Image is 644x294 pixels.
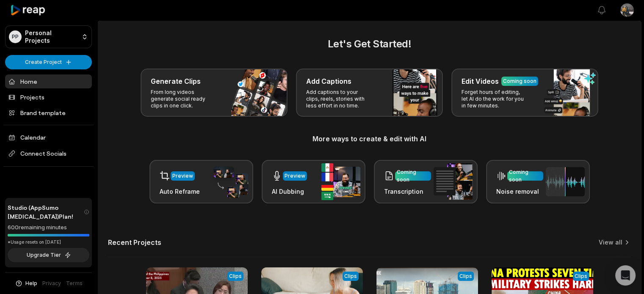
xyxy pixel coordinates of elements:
h3: Generate Clips [151,76,201,86]
img: ai_dubbing.png [321,163,360,200]
h3: Noise removal [496,187,543,196]
p: Forget hours of editing, let AI do the work for you in few minutes. [462,89,527,109]
div: PP [9,30,22,43]
a: View all [599,238,622,247]
p: Personal Projects [25,29,78,44]
h3: Transcription [384,187,431,196]
span: Studio (AppSumo [MEDICAL_DATA]) Plan! [8,203,84,221]
p: Add captions to your clips, reels, stories with less effort in no time. [306,89,372,109]
button: Help [15,280,37,287]
div: Coming soon [509,168,542,184]
h2: Recent Projects [108,238,161,247]
a: Projects [5,90,92,104]
h3: AI Dubbing [272,187,307,196]
div: Open Intercom Messenger [615,265,636,286]
span: Connect Socials [5,146,92,161]
div: Coming soon [503,77,536,85]
div: 600 remaining minutes [8,223,89,232]
div: *Usage resets on [DATE] [8,239,89,245]
a: Home [5,74,92,88]
h3: Edit Videos [462,76,499,86]
a: Privacy [42,280,61,287]
h2: Let's Get Started! [108,36,631,52]
h3: Auto Reframe [160,187,200,196]
p: From long videos generate social ready clips in one click. [151,89,216,109]
span: Help [25,280,37,287]
div: Preview [172,172,193,180]
h3: More ways to create & edit with AI [108,134,631,144]
a: Terms [66,280,83,287]
img: noise_removal.png [546,167,585,196]
button: Upgrade Tier [8,248,89,262]
img: auto_reframe.png [209,165,248,198]
a: Calendar [5,130,92,144]
img: transcription.png [434,163,473,200]
h3: Add Captions [306,76,351,86]
button: Create Project [5,55,92,69]
div: Preview [285,172,305,180]
div: Coming soon [397,168,429,184]
a: Brand template [5,106,92,120]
